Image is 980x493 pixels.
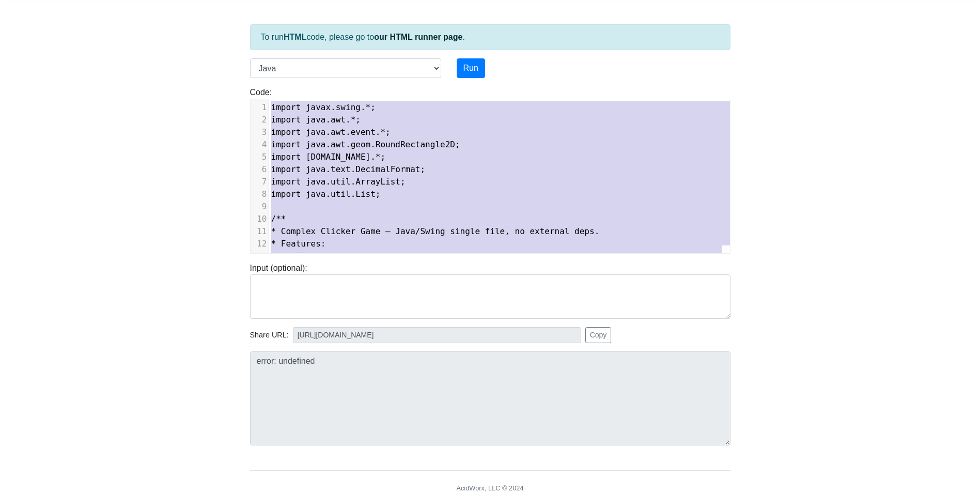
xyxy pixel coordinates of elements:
[271,164,426,174] span: import java.text.DecimalFormat;
[250,330,289,341] span: Share URL:
[251,138,269,151] div: 4
[271,152,386,162] span: import [DOMAIN_NAME].*;
[271,140,460,149] span: import java.awt.geom.RoundRectangle2D;
[251,250,269,263] div: 13
[251,188,269,201] div: 8
[456,483,523,493] div: AcidWorx, LLC © 2024
[271,226,600,236] span: * Complex Clicker Game — Java/Swing single file, no external deps.
[271,189,381,199] span: import java.util.List;
[457,58,485,78] button: Run
[271,239,326,249] span: * Features:
[251,225,269,238] div: 11
[251,163,269,176] div: 6
[251,114,269,126] div: 2
[271,177,406,187] span: import java.util.ArrayList;
[284,33,306,41] strong: HTML
[271,251,361,261] span: * - Click to earn
[293,327,581,343] input: No share available yet
[251,151,269,163] div: 5
[251,176,269,188] div: 7
[251,201,269,213] div: 9
[271,127,391,137] span: import java.awt.event.*;
[242,262,738,319] div: Input (optional):
[242,86,738,254] div: Code:
[251,101,269,114] div: 1
[251,126,269,138] div: 3
[271,102,376,112] span: import javax.swing.*;
[374,33,462,41] a: our HTML runner page
[250,24,730,50] div: To run code, please go to .
[251,238,269,250] div: 12
[251,213,269,225] div: 10
[271,115,361,125] span: import java.awt.*;
[585,327,612,343] button: Copy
